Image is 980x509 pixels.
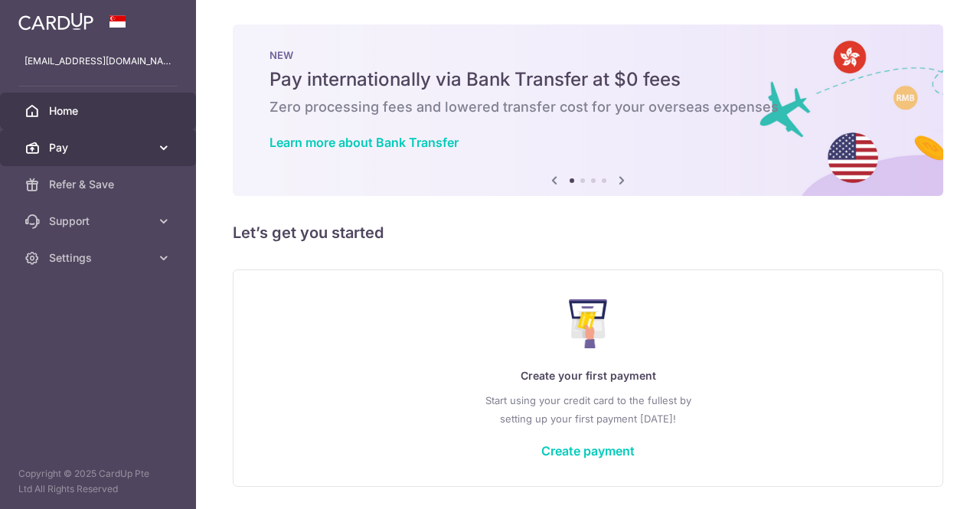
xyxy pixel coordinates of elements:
h5: Pay internationally via Bank Transfer at $0 fees [269,67,906,92]
span: Refer & Save [49,177,150,192]
p: Start using your credit card to the fullest by setting up your first payment [DATE]! [264,391,912,428]
a: Create payment [541,443,635,458]
span: Home [49,103,150,119]
img: CardUp [18,12,93,31]
h6: Zero processing fees and lowered transfer cost for your overseas expenses [269,98,906,116]
span: Pay [49,140,150,155]
p: NEW [269,49,906,61]
img: Make Payment [569,299,608,348]
h5: Let’s get you started [233,220,943,245]
img: Bank transfer banner [233,24,943,196]
a: Learn more about Bank Transfer [269,135,459,150]
span: Support [49,214,150,229]
p: Create your first payment [264,367,912,385]
p: [EMAIL_ADDRESS][DOMAIN_NAME] [24,54,171,69]
span: Settings [49,250,150,266]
